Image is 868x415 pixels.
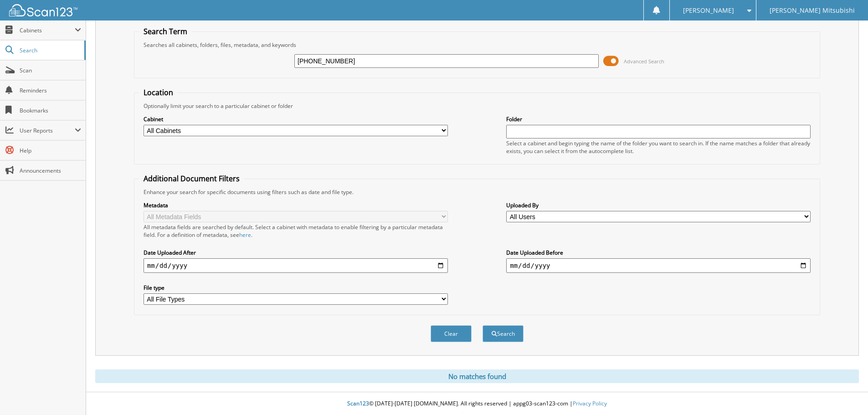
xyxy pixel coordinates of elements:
button: Search [483,325,524,342]
iframe: Chat Widget [822,371,868,415]
div: All metadata fields are searched by default. Select a cabinet with metadata to enable filtering b... [144,223,448,239]
span: Bookmarks [20,107,81,114]
input: end [506,258,811,273]
input: start [144,258,448,273]
button: Clear [431,325,472,342]
a: here [239,231,251,239]
label: Date Uploaded Before [506,249,811,256]
span: User Reports [20,127,75,134]
label: File type [144,284,448,292]
div: Enhance your search for specific documents using filters such as date and file type. [139,188,815,196]
span: [PERSON_NAME] Mitsubishi [770,8,855,13]
legend: Location [139,87,178,97]
span: Announcements [20,167,81,174]
div: Optionally limit your search to a particular cabinet or folder [139,102,815,110]
div: Select a cabinet and begin typing the name of the folder you want to search in. If the name match... [506,139,811,155]
label: Folder [506,115,811,123]
span: Cabinets [20,26,75,34]
span: Help [20,147,81,154]
img: scan123-logo-white.svg [9,4,77,16]
label: Date Uploaded After [144,249,448,256]
label: Uploaded By [506,201,811,209]
span: Search [20,46,80,54]
span: [PERSON_NAME] [683,8,734,13]
label: Metadata [144,201,448,209]
label: Cabinet [144,115,448,123]
div: Searches all cabinets, folders, files, metadata, and keywords [139,41,815,49]
div: No matches found [95,369,859,383]
legend: Search Term [139,26,192,36]
span: Advanced Search [624,58,664,65]
span: Reminders [20,87,81,94]
legend: Additional Document Filters [139,174,244,184]
span: Scan [20,67,81,74]
div: © [DATE]-[DATE] [DOMAIN_NAME]. All rights reserved | appg03-scan123-com | [86,393,868,415]
a: Privacy Policy [573,400,607,407]
span: Scan123 [347,400,369,407]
